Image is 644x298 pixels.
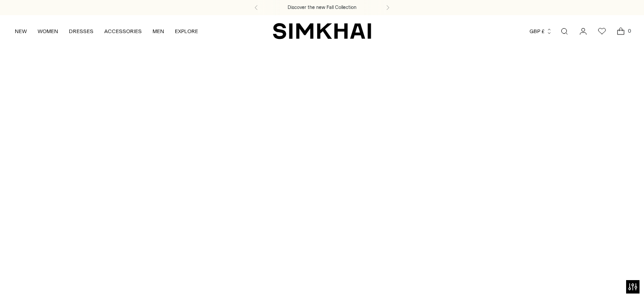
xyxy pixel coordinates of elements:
a: Wishlist [593,22,611,40]
span: 0 [625,27,633,35]
a: ACCESSORIES [104,21,142,41]
a: WOMEN [38,21,58,41]
a: NEW [15,21,27,41]
a: Discover the new Fall Collection [288,4,356,11]
button: GBP £ [530,21,552,41]
a: Go to the account page [574,22,592,40]
a: Open search modal [555,22,573,40]
a: Open cart modal [612,22,630,40]
a: MEN [153,21,164,41]
a: SIMKHAI [273,22,371,40]
a: EXPLORE [175,21,198,41]
a: DRESSES [69,21,93,41]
